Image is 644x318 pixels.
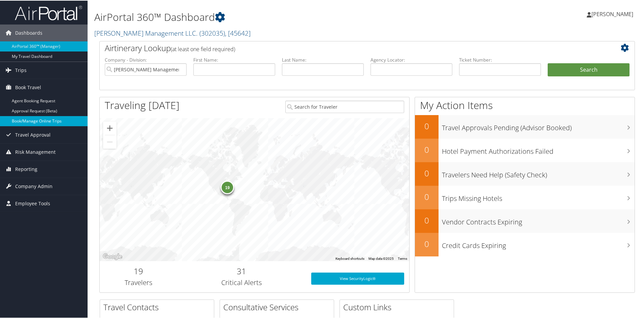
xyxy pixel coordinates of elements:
h3: Travel Approvals Pending (Advisor Booked) [442,119,635,132]
label: Last Name: [282,56,364,63]
h3: Travelers [105,277,172,287]
h2: 19 [105,265,172,276]
span: [PERSON_NAME] [591,10,633,17]
a: [PERSON_NAME] [587,3,640,24]
div: 19 [221,180,234,193]
span: Dashboards [15,24,42,41]
span: Book Travel [15,78,41,95]
h3: Travelers Need Help (Safety Check) [442,166,635,179]
img: Google [101,252,124,260]
h2: 31 [182,265,301,276]
h2: Consultative Services [223,301,334,312]
h3: Trips Missing Hotels [442,190,635,203]
label: Ticket Number: [459,56,541,63]
h2: 0 [415,167,439,178]
span: Trips [15,61,27,78]
a: View SecurityLogic® [311,272,404,284]
h2: Travel Contacts [103,301,214,312]
h1: AirPortal 360™ Dashboard [94,9,458,24]
a: 0Vendor Contracts Expiring [415,209,635,232]
label: First Name: [193,56,275,63]
img: airportal-logo.png [15,4,82,20]
span: Travel Approval [15,126,51,143]
a: 0Hotel Payment Authorizations Failed [415,138,635,162]
label: Agency Locator: [371,56,452,63]
a: Open this area in Google Maps (opens a new window) [101,252,124,260]
span: Risk Management [15,143,56,160]
h3: Vendor Contracts Expiring [442,213,635,226]
button: Zoom in [103,121,117,134]
h2: 0 [415,214,439,225]
span: ( 302035 ) [199,28,225,37]
h3: Credit Cards Expiring [442,237,635,250]
span: Reporting [15,160,37,177]
h2: 0 [415,190,439,202]
a: 0Credit Cards Expiring [415,232,635,256]
a: 0Travelers Need Help (Safety Check) [415,162,635,185]
input: Search for Traveler [285,100,404,112]
a: 0Trips Missing Hotels [415,185,635,209]
h3: Critical Alerts [182,277,301,287]
h1: My Action Items [415,98,635,112]
label: Company - Division: [105,56,187,63]
a: 0Travel Approvals Pending (Advisor Booked) [415,114,635,138]
h2: Airtinerary Lookup [105,42,585,53]
h1: Traveling [DATE] [105,98,180,112]
span: Employee Tools [15,195,50,211]
button: Keyboard shortcuts [335,256,364,260]
a: [PERSON_NAME] Management LLC. [94,28,251,37]
h2: Custom Links [343,301,454,312]
span: Map data ©2025 [368,256,394,260]
span: Company Admin [15,177,53,194]
button: Zoom out [103,135,117,148]
a: Terms (opens in new tab) [398,256,407,260]
span: (at least one field required) [171,45,235,52]
h2: 0 [415,143,439,155]
h3: Hotel Payment Authorizations Failed [442,143,635,155]
span: , [ 45642 ] [225,28,251,37]
button: Search [548,63,630,76]
h2: 0 [415,120,439,131]
h2: 0 [415,238,439,249]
